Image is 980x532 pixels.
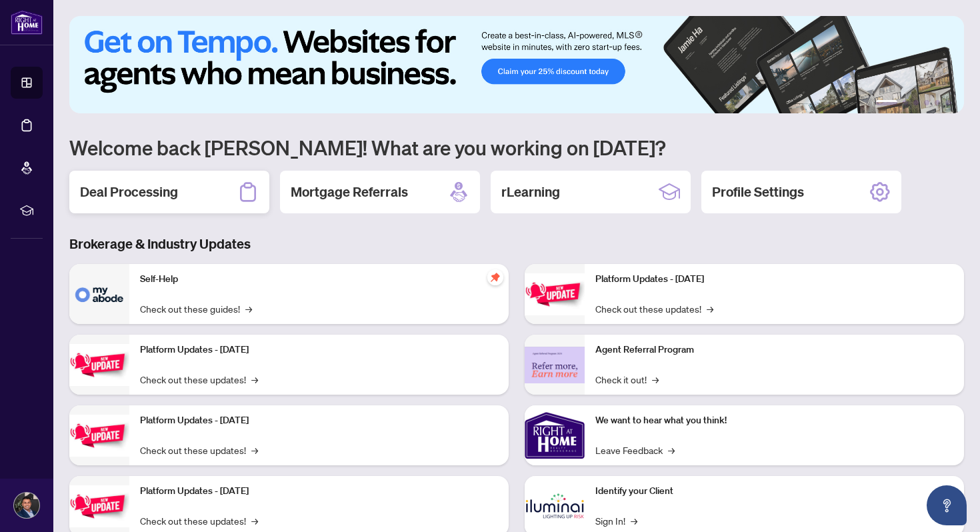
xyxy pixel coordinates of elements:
[525,347,585,383] img: Agent Referral Program
[903,100,908,105] button: 2
[69,415,129,457] img: Platform Updates - July 21, 2025
[924,100,929,105] button: 4
[876,100,897,105] button: 1
[245,301,252,316] span: →
[11,10,43,35] img: logo
[595,343,953,357] p: Agent Referral Program
[69,344,129,386] img: Platform Updates - September 16, 2025
[140,372,258,387] a: Check out these updates!→
[525,405,585,465] img: We want to hear what you think!
[140,343,498,357] p: Platform Updates - [DATE]
[525,273,585,315] img: Platform Updates - June 23, 2025
[595,443,675,457] a: Leave Feedback→
[140,301,252,316] a: Check out these guides!→
[707,301,713,316] span: →
[595,372,659,387] a: Check it out!→
[251,513,258,528] span: →
[251,372,258,387] span: →
[927,485,967,525] button: Open asap
[69,16,964,113] img: Slide 0
[251,443,258,457] span: →
[652,372,659,387] span: →
[140,272,498,287] p: Self-Help
[140,413,498,428] p: Platform Updates - [DATE]
[501,183,560,201] h2: rLearning
[935,100,940,105] button: 5
[945,100,951,105] button: 6
[140,513,258,528] a: Check out these updates!→
[631,513,637,528] span: →
[595,301,713,316] a: Check out these updates!→
[69,135,964,160] h1: Welcome back [PERSON_NAME]! What are you working on [DATE]?
[291,183,408,201] h2: Mortgage Referrals
[595,413,953,428] p: We want to hear what you think!
[913,100,919,105] button: 3
[69,235,964,253] h3: Brokerage & Industry Updates
[595,513,637,528] a: Sign In!→
[69,264,129,324] img: Self-Help
[80,183,178,201] h2: Deal Processing
[140,484,498,499] p: Platform Updates - [DATE]
[140,443,258,457] a: Check out these updates!→
[14,493,39,518] img: Profile Icon
[712,183,804,201] h2: Profile Settings
[595,484,953,499] p: Identify your Client
[668,443,675,457] span: →
[69,485,129,527] img: Platform Updates - July 8, 2025
[487,269,503,285] span: pushpin
[595,272,953,287] p: Platform Updates - [DATE]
